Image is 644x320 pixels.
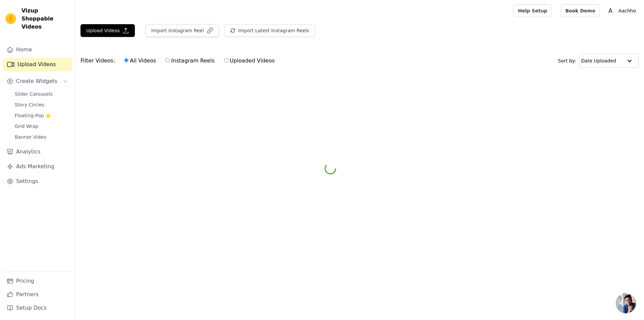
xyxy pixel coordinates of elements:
a: Partners [3,288,72,301]
button: Import Instagram Reel [146,24,219,37]
button: A Aachho [605,5,639,17]
label: Uploaded Videos [224,56,275,65]
input: All Videos [124,58,128,62]
label: Instagram Reels [165,56,215,65]
span: Vizup Shoppable Videos [21,7,69,31]
a: Setup Docs [3,301,72,315]
div: Sort by: [558,54,639,68]
a: Book Demo [561,4,599,17]
input: Instagram Reels [165,58,170,62]
span: Create Widgets [16,77,57,85]
div: Filter Videos: [80,53,278,68]
span: Story Circles [15,101,44,108]
span: Banner Video [15,134,46,140]
a: Banner Video [11,132,72,142]
button: Import Latest Instagram Reels [224,24,315,37]
a: Grid Wrap [11,122,72,131]
label: All Videos [124,56,156,65]
a: Pricing [3,274,72,288]
img: Vizup [5,13,16,24]
a: Ads Marketing [3,160,72,173]
a: Home [3,43,72,56]
p: Aachho [616,5,639,17]
a: Upload Videos [3,58,72,71]
button: Upload Videos [80,24,135,37]
button: Create Widgets [3,75,72,88]
span: Floating-Pop ⭐ [15,112,51,119]
a: Settings [3,175,72,188]
a: Story Circles [11,100,72,109]
a: Slider Carousels [11,89,72,99]
span: Grid Wrap [15,123,38,130]
a: Floating-Pop ⭐ [11,111,72,120]
a: Analytics [3,145,72,158]
a: Open chat [616,293,636,313]
span: Slider Carousels [15,91,53,97]
a: Help Setup [514,4,551,17]
input: Uploaded Videos [224,58,228,62]
text: A [608,7,612,14]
